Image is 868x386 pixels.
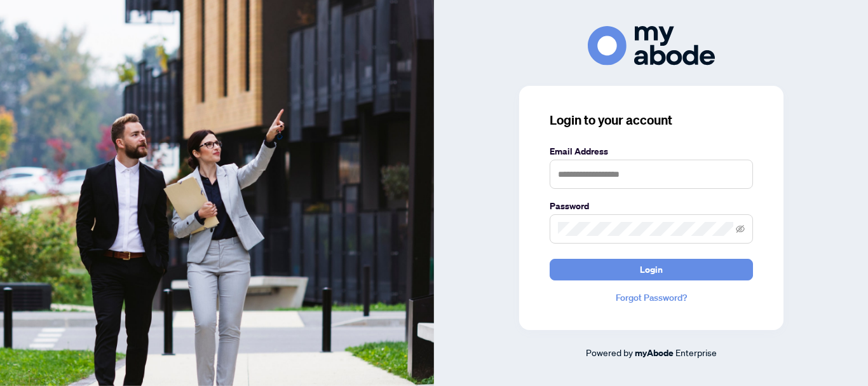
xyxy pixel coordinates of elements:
span: Powered by [586,347,633,358]
span: eye-invisible [736,224,745,233]
h3: Login to your account [550,111,753,129]
label: Email Address [550,144,753,158]
a: Forgot Password? [550,291,753,305]
img: ma-logo [588,26,715,65]
span: Login [640,259,663,280]
label: Password [550,199,753,213]
span: Enterprise [675,347,717,358]
button: Login [550,259,753,280]
a: myAbode [635,346,674,360]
